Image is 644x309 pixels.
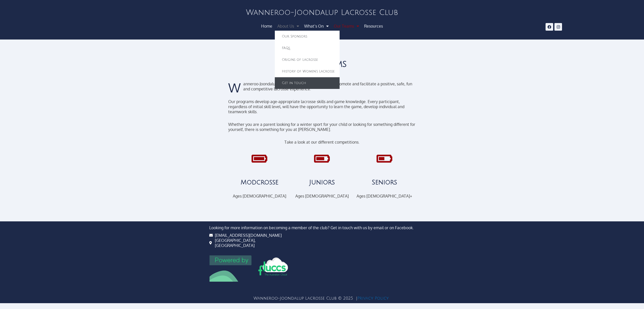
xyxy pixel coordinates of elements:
[228,81,241,94] span: W
[296,233,435,283] iframe: Penistone Reserve, 27 Penistone Rd, Greenwood
[241,179,278,186] a: Modcrosse
[275,42,340,54] a: FAQs
[309,179,335,186] a: Juniors
[275,31,340,42] a: Our Sponsors
[316,152,328,165] a: Juniors
[131,22,513,31] nav: Menu
[228,81,416,91] p: anneroo-Joondalup Lacrosse Club aims to develop, promote and facilitate a positive, safe, fun and...
[357,296,389,301] a: Privacy Policy
[231,194,288,199] p: Ages [DEMOGRAPHIC_DATA]
[302,22,331,31] a: What’s On
[275,54,340,66] a: Origins of Lacrosse
[259,22,275,31] a: Home
[131,9,513,16] h2: Wanneroo-Joondalup Lacrosse Club
[228,99,416,114] p: Our programs develop age-appropriate lacrosse skills and game knowledge. Every participant, regar...
[356,194,413,199] p: Ages [DEMOGRAPHIC_DATA]+
[214,238,291,248] span: [GEOGRAPHIC_DATA], [GEOGRAPHIC_DATA]
[214,233,282,238] span: [EMAIL_ADDRESS][DOMAIN_NAME]
[253,152,266,165] a: Modcrosse
[372,179,397,186] a: Seniors
[293,194,351,199] p: Ages [DEMOGRAPHIC_DATA]
[228,140,416,145] p: Take a look at our different competitions.
[275,66,340,77] a: History of Women’s Lacrosse
[362,22,385,31] a: Resources
[209,296,433,301] p: Wanneroo-Joondalup Lacrosse Club © 2025 |
[209,225,433,230] p: Looking for more information on becoming a member of the club? Get in touch with us by email or o...
[331,22,362,31] a: Our Teams
[275,77,340,89] a: Get in touch
[228,122,416,132] p: Whether you are a parent looking for a winter sport for your child or looking for something diffe...
[378,152,391,165] a: Seniors
[275,31,340,89] ul: About Us
[275,22,302,31] a: About Us
[228,60,416,69] h1: Our Teams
